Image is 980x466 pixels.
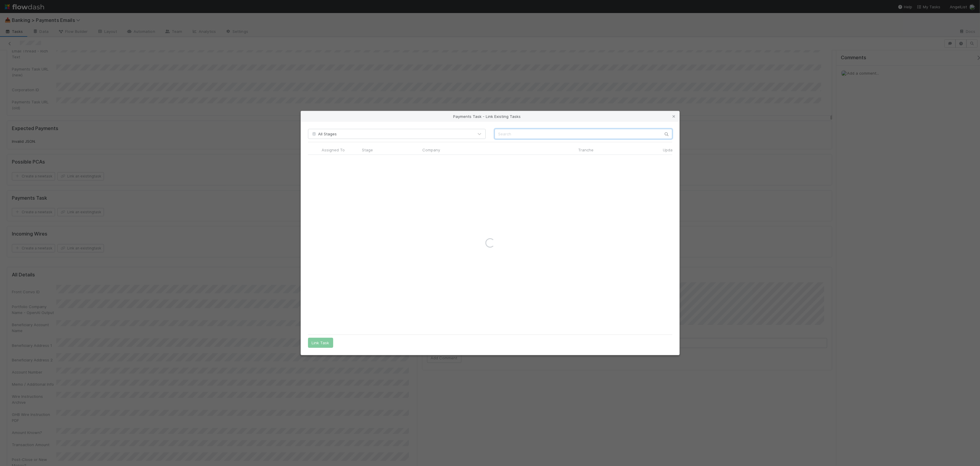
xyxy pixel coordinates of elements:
button: Link Task [308,338,333,348]
span: Assigned To [322,147,345,153]
span: All Stages [311,132,337,136]
span: Tranche [578,147,594,153]
input: Search [495,129,672,139]
div: Payments Task - Link Existing Tasks [301,111,679,122]
span: Stage [362,147,373,153]
span: Updated On [663,147,686,153]
span: Company [422,147,440,153]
